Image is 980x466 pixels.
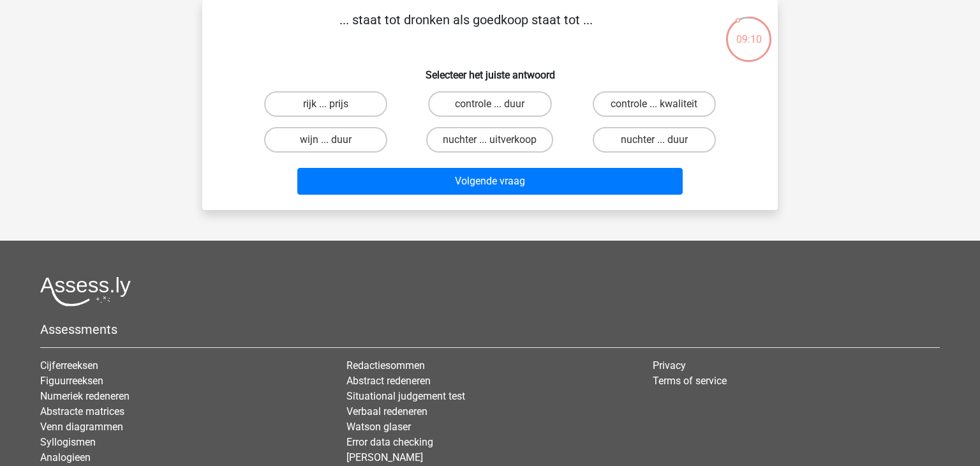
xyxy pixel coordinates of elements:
a: Numeriek redeneren [40,390,130,402]
a: Abstracte matrices [40,405,124,417]
a: Analogieen [40,451,91,463]
h6: Selecteer het juiste antwoord [223,59,757,81]
h5: Assessments [40,322,940,337]
a: Verbaal redeneren [346,405,427,417]
label: nuchter ... duur [593,127,716,153]
a: Redactiesommen [346,359,425,372]
label: controle ... kwaliteit [593,91,716,117]
label: wijn ... duur [264,127,387,153]
a: Figuurreeksen [40,375,103,387]
a: Abstract redeneren [346,375,431,387]
a: Situational judgement test [346,390,465,402]
label: nuchter ... uitverkoop [426,127,553,153]
a: Watson glaser [346,421,411,433]
img: Assessly logo [40,276,131,306]
a: Venn diagrammen [40,421,123,433]
div: 09:10 [725,15,773,47]
label: controle ... duur [428,91,551,117]
a: Error data checking [346,436,433,448]
button: Volgende vraag [297,168,683,195]
a: Cijferreeksen [40,359,98,372]
a: Privacy [653,359,686,372]
a: Syllogismen [40,436,96,448]
label: rijk ... prijs [264,91,387,117]
a: [PERSON_NAME] [346,451,423,463]
a: Terms of service [653,375,727,387]
p: ... staat tot dronken als goedkoop staat tot ... [223,10,709,49]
